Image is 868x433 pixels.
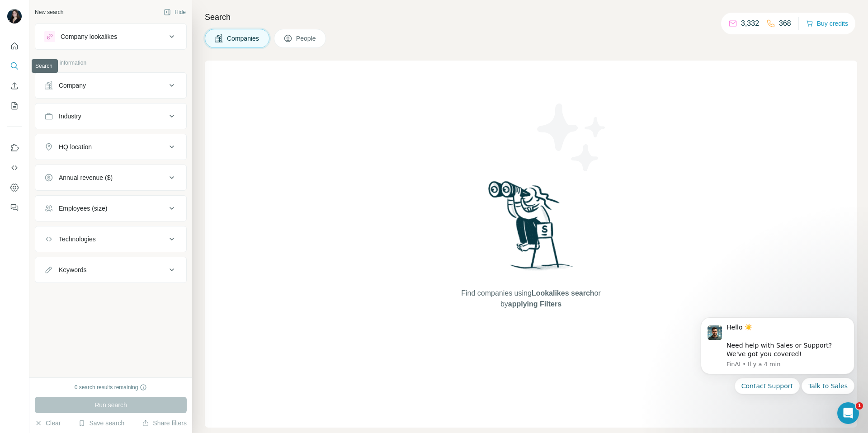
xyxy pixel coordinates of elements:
[35,26,186,47] button: Company lookalikes
[35,259,186,281] button: Keywords
[78,419,124,428] button: Save search
[687,306,868,428] iframe: Intercom notifications message
[35,167,186,188] button: Annual revenue ($)
[75,383,147,391] div: 0 search results remaining
[35,198,186,219] button: Employees (size)
[59,235,96,244] div: Technologies
[856,402,863,409] span: 1
[61,32,117,41] div: Company lookalikes
[7,78,22,94] button: Enrich CSV
[35,136,186,158] button: HQ location
[35,105,186,127] button: Industry
[35,228,186,250] button: Technologies
[227,34,260,43] span: Companies
[59,204,107,213] div: Employees (size)
[531,97,613,178] img: Surfe Illustration - Stars
[7,98,22,114] button: My lists
[157,5,192,19] button: Hide
[35,75,186,96] button: Company
[59,265,86,274] div: Keywords
[296,34,317,43] span: People
[59,173,113,182] div: Annual revenue ($)
[779,18,791,29] p: 368
[7,58,22,74] button: Search
[7,38,22,54] button: Quick start
[35,59,187,67] p: Company information
[741,18,759,29] p: 3,332
[205,11,857,24] h4: Search
[508,300,561,308] span: applying Filters
[7,140,22,156] button: Use Surfe on LinkedIn
[7,199,22,216] button: Feedback
[837,402,859,424] iframe: Intercom live chat
[458,288,603,310] span: Find companies using or by
[7,9,22,24] img: Avatar
[7,160,22,176] button: Use Surfe API
[59,81,86,90] div: Company
[532,289,594,297] span: Lookalikes search
[142,419,187,428] button: Share filters
[59,112,81,121] div: Industry
[35,8,63,16] div: New search
[59,142,92,151] div: HQ location
[35,419,61,428] button: Clear
[484,179,578,279] img: Surfe Illustration - Woman searching with binoculars
[7,179,22,196] button: Dashboard
[806,17,848,30] button: Buy credits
